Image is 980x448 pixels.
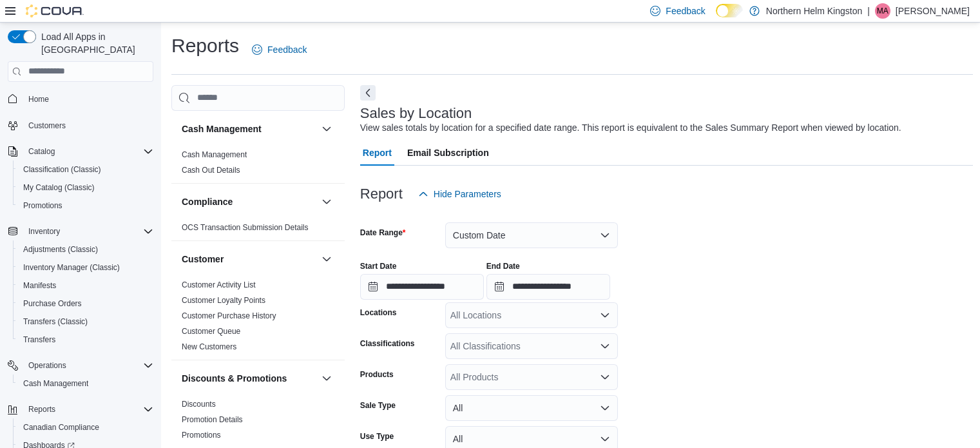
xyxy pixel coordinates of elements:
[23,144,60,159] button: Catalog
[716,17,716,18] span: Dark Mode
[267,43,307,56] span: Feedback
[23,358,72,373] button: Operations
[600,372,610,382] button: Open list of options
[36,30,153,56] span: Load All Apps in [GEOGRAPHIC_DATA]
[23,422,99,433] span: Canadian Compliance
[182,150,247,159] a: Cash Management
[182,414,243,425] span: Promotion Details
[247,37,312,63] a: Feedback
[13,277,159,295] button: Manifests
[360,121,901,135] div: View sales totals by location for a specified date range. This report is equivalent to the Sales ...
[867,3,870,19] p: |
[18,162,106,177] a: Classification (Classic)
[182,280,256,290] span: Customer Activity List
[13,313,159,331] button: Transfers (Classic)
[182,195,233,208] h3: Compliance
[182,326,240,336] span: Customer Queue
[18,242,153,257] span: Adjustments (Classic)
[13,161,159,179] button: Classification (Classic)
[18,332,61,347] a: Transfers
[3,142,159,161] button: Catalog
[716,4,743,17] input: Dark Mode
[182,311,276,320] a: Customer Purchase History
[319,251,334,267] button: Customer
[182,400,216,409] a: Discounts
[182,166,240,175] a: Cash Out Details
[13,295,159,313] button: Purchase Orders
[18,198,153,213] span: Promotions
[28,94,49,104] span: Home
[18,296,153,311] span: Purchase Orders
[360,261,397,271] label: Start Date
[875,3,890,19] div: Maria Amorim
[182,165,240,175] span: Cash Out Details
[360,85,376,101] button: Next
[182,122,262,135] h3: Cash Management
[23,224,65,239] button: Inventory
[486,274,610,300] input: Press the down key to open a popover containing a calendar.
[896,3,970,19] p: [PERSON_NAME]
[18,314,153,329] span: Transfers (Classic)
[28,146,55,157] span: Catalog
[182,372,287,385] h3: Discounts & Promotions
[766,3,862,19] p: Northern Helm Kingston
[666,5,705,17] span: Feedback
[182,430,221,440] span: Promotions
[182,253,224,266] h3: Customer
[434,188,501,200] span: Hide Parameters
[182,280,256,289] a: Customer Activity List
[182,223,309,232] a: OCS Transaction Submission Details
[18,332,153,347] span: Transfers
[18,260,125,275] a: Inventory Manager (Classic)
[182,122,316,135] button: Cash Management
[18,260,153,275] span: Inventory Manager (Classic)
[182,222,309,233] span: OCS Transaction Submission Details
[182,327,240,336] a: Customer Queue
[28,404,55,414] span: Reports
[877,3,889,19] span: MA
[171,277,345,360] div: Customer
[13,240,159,258] button: Adjustments (Classic)
[182,372,316,385] button: Discounts & Promotions
[23,164,101,175] span: Classification (Classic)
[23,280,56,291] span: Manifests
[360,431,394,442] label: Use Type
[360,369,394,380] label: Products
[23,317,88,327] span: Transfers (Classic)
[182,195,316,208] button: Compliance
[13,197,159,215] button: Promotions
[23,200,62,211] span: Promotions
[182,150,247,160] span: Cash Management
[28,360,66,371] span: Operations
[28,226,60,237] span: Inventory
[3,400,159,418] button: Reports
[182,296,265,305] a: Customer Loyalty Points
[360,338,415,349] label: Classifications
[13,418,159,436] button: Canadian Compliance
[23,402,153,417] span: Reports
[23,224,153,239] span: Inventory
[18,180,100,195] a: My Catalog (Classic)
[18,278,153,293] span: Manifests
[3,356,159,375] button: Operations
[26,5,84,17] img: Cova
[23,182,95,193] span: My Catalog (Classic)
[18,278,61,293] a: Manifests
[18,376,93,391] a: Cash Management
[23,91,153,107] span: Home
[18,180,153,195] span: My Catalog (Classic)
[18,162,153,177] span: Classification (Classic)
[18,296,87,311] a: Purchase Orders
[182,399,216,409] span: Discounts
[360,274,484,300] input: Press the down key to open a popover containing a calendar.
[171,220,345,240] div: Compliance
[445,395,618,421] button: All
[360,307,397,318] label: Locations
[23,92,54,107] a: Home
[18,420,104,435] a: Canadian Compliance
[23,118,71,133] a: Customers
[3,116,159,135] button: Customers
[360,186,403,202] h3: Report
[319,194,334,209] button: Compliance
[23,335,55,345] span: Transfers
